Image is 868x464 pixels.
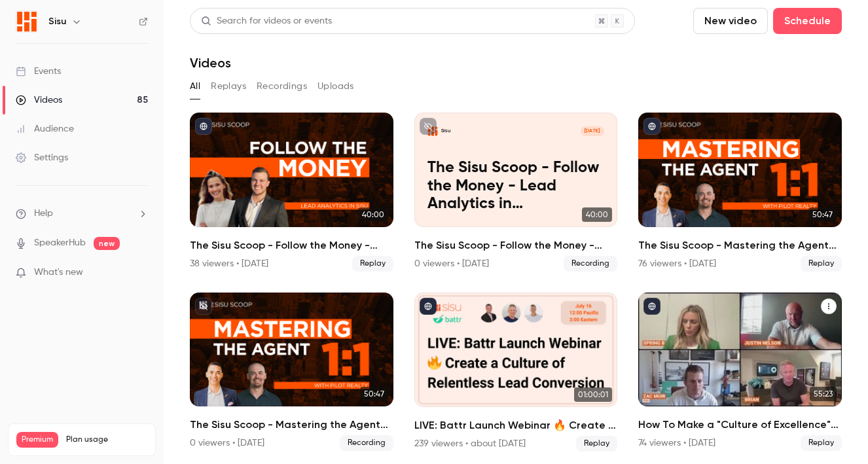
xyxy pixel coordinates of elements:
[638,437,715,450] div: 74 viewers • [DATE]
[574,387,612,402] span: 01:00:01
[190,437,264,450] div: 0 viewers • [DATE]
[801,256,842,272] span: Replay
[564,256,617,272] span: Recording
[340,435,393,451] span: Recording
[190,113,393,272] a: 40:00The Sisu Scoop - Follow the Money - Lead Analytics in [GEOGRAPHIC_DATA]38 viewers • [DATE]Re...
[638,293,842,452] a: 55:23How To Make a "Culture of Excellence" Your #1 Agent Attractor74 viewers • [DATE]Replay
[34,266,83,279] span: What's new
[16,207,148,221] li: help-dropdown-opener
[582,207,612,222] span: 40:00
[190,55,231,71] h1: Videos
[94,237,120,250] span: new
[808,207,837,222] span: 50:47
[190,113,393,272] li: The Sisu Scoop - Follow the Money - Lead Analytics in Sisu
[190,293,393,452] a: 50:47The Sisu Scoop - Mastering the Agent 1:1 with Pilot Realty0 viewers • [DATE]Recording
[643,298,660,315] button: published
[414,293,618,452] a: 01:00:01LIVE: Battr Launch Webinar 🔥 Create a Culture of Relentless Lead Conversion239 viewers • ...
[638,417,842,433] h2: How To Make a "Culture of Excellence" Your #1 Agent Attractor
[34,207,53,221] span: Help
[16,11,37,32] img: Sisu
[420,118,437,135] button: unpublished
[420,298,437,315] button: published
[801,435,842,451] span: Replay
[638,113,842,272] li: The Sisu Scoop - Mastering the Agent 1:1 with Pilot Realty
[693,8,768,34] button: New video
[201,14,332,28] div: Search for videos or events
[48,15,66,28] h6: Sisu
[190,8,842,456] section: Videos
[16,432,58,448] span: Premium
[638,238,842,253] h2: The Sisu Scoop - Mastering the Agent 1:1 with Pilot Realty
[414,293,618,452] li: LIVE: Battr Launch Webinar 🔥 Create a Culture of Relentless Lead Conversion
[773,8,842,34] button: Schedule
[414,113,618,272] li: The Sisu Scoop - Follow the Money - Lead Analytics in Sisu
[638,293,842,452] li: How To Make a "Culture of Excellence" Your #1 Agent Attractor
[360,387,388,401] span: 50:47
[427,159,604,213] p: The Sisu Scoop - Follow the Money - Lead Analytics in [GEOGRAPHIC_DATA]
[195,298,212,315] button: unpublished
[132,267,148,279] iframe: Noticeable Trigger
[190,76,200,97] button: All
[16,122,74,135] div: Audience
[414,113,618,272] a: The Sisu Scoop - Follow the Money - Lead Analytics in Sisu Sisu[DATE]The Sisu Scoop - Follow the ...
[257,76,307,97] button: Recordings
[190,238,393,253] h2: The Sisu Scoop - Follow the Money - Lead Analytics in [GEOGRAPHIC_DATA]
[190,257,268,270] div: 38 viewers • [DATE]
[34,236,86,250] a: SpeakerHub
[195,118,212,135] button: published
[576,436,617,452] span: Replay
[16,94,62,107] div: Videos
[414,418,618,433] h2: LIVE: Battr Launch Webinar 🔥 Create a Culture of Relentless Lead Conversion
[16,65,61,78] div: Events
[810,387,837,401] span: 55:23
[211,76,246,97] button: Replays
[414,437,526,450] div: 239 viewers • about [DATE]
[16,151,68,164] div: Settings
[66,435,147,445] span: Plan usage
[441,128,450,134] p: Sisu
[414,238,618,253] h2: The Sisu Scoop - Follow the Money - Lead Analytics in [GEOGRAPHIC_DATA]
[638,113,842,272] a: 50:47The Sisu Scoop - Mastering the Agent 1:1 with Pilot Realty76 viewers • [DATE]Replay
[317,76,354,97] button: Uploads
[190,293,393,452] li: The Sisu Scoop - Mastering the Agent 1:1 with Pilot Realty
[414,257,489,270] div: 0 viewers • [DATE]
[643,118,660,135] button: published
[190,417,393,433] h2: The Sisu Scoop - Mastering the Agent 1:1 with Pilot Realty
[638,257,716,270] div: 76 viewers • [DATE]
[358,207,388,222] span: 40:00
[581,126,604,136] span: [DATE]
[352,256,393,272] span: Replay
